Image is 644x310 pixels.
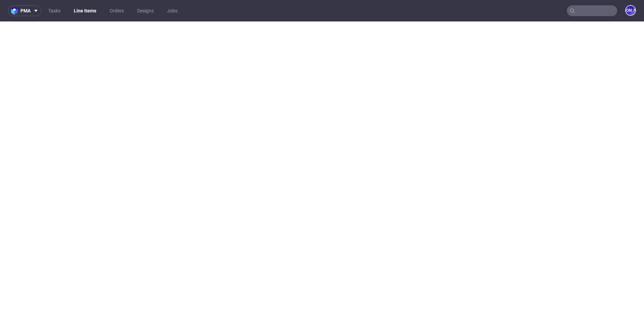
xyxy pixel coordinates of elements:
figcaption: [PERSON_NAME] [626,6,635,15]
a: Orders [106,5,128,16]
a: Tasks [44,5,64,16]
span: pma [20,8,31,13]
button: pma [8,5,42,16]
a: Line Items [70,5,100,16]
a: Jobs [163,5,181,16]
a: Designs [133,5,158,16]
img: logo [11,7,20,15]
